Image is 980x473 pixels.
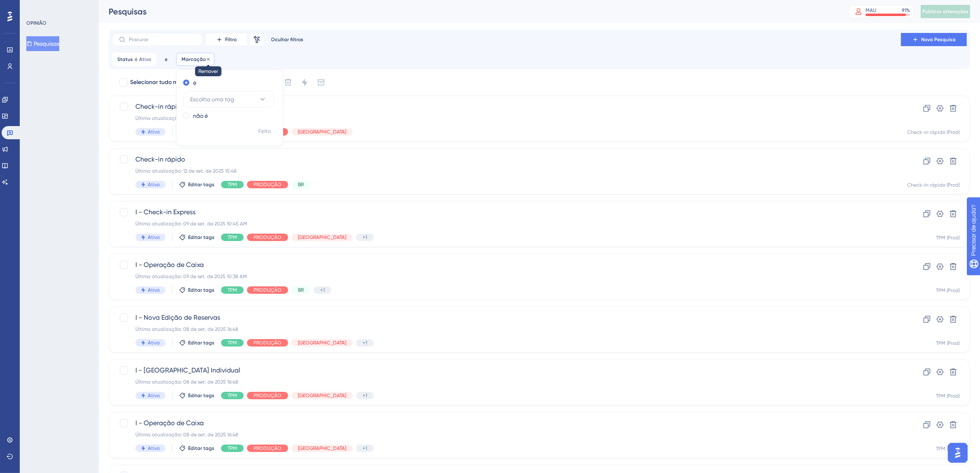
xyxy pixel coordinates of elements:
[148,445,160,451] font: Ativo
[298,445,346,451] font: [GEOGRAPHIC_DATA]
[254,393,282,398] font: PRODUÇÃO
[922,9,968,14] font: Publicar alterações
[148,234,160,240] font: Ativo
[117,56,133,62] font: Status
[135,314,220,321] font: I - Nova Edição de Reservas
[906,7,910,13] font: %
[190,96,234,103] font: Escolha uma tag
[254,182,282,187] font: PRODUÇÃO
[129,37,196,42] input: Procurar
[936,446,960,452] font: TPM (Prod)
[148,393,160,398] font: Ativo
[135,168,237,174] font: Última atualização: 12 de set. de 2025 15:48
[135,419,204,427] font: I - Operação de Caixa
[139,56,151,62] font: Ativo
[298,340,346,346] font: [GEOGRAPHIC_DATA]
[225,37,237,42] font: Filtro
[228,182,237,187] font: TPM
[188,445,214,451] font: Editar tags
[26,36,59,51] button: Pesquisas
[109,7,147,16] font: Pesquisas
[363,393,367,398] font: +1
[179,287,214,293] button: Editar tags
[298,182,304,187] font: BR
[298,393,346,398] font: [GEOGRAPHIC_DATA]
[135,56,137,62] font: é
[148,287,160,293] font: Ativo
[228,445,237,451] font: TPM
[363,445,367,451] font: +1
[228,393,237,398] font: TPM
[135,379,238,385] font: Última atualização: 08 de set. de 2025 16:48
[148,340,160,346] font: Ativo
[182,56,206,62] font: Marcação
[907,129,960,135] font: Check-in rápido (Prod)
[921,5,970,18] button: Publicar alterações
[160,53,173,66] button: e
[135,366,240,374] font: I - [GEOGRAPHIC_DATA] Individual
[179,445,214,452] button: Editar tags
[258,128,271,135] font: Feito
[945,440,970,465] iframe: Iniciador do Assistente de IA do UserGuiding
[363,340,367,346] font: +1
[165,56,168,62] font: e
[193,80,196,86] font: é
[148,129,160,135] font: Ativo
[320,287,325,293] font: +1
[188,340,214,346] font: Editar tags
[921,37,956,42] font: Nova Pesquisa
[135,221,247,227] font: Última atualização: 09 de set. de 2025 10:45 AM
[254,445,282,451] font: PRODUÇÃO
[228,340,237,346] font: TPM
[135,115,237,121] font: Última atualização: 12 de set. de 2025 15:48
[188,287,214,293] font: Editar tags
[193,112,208,119] font: não é
[179,234,214,241] button: Editar tags
[34,40,59,47] font: Pesquisas
[135,432,238,438] font: Última atualização: 08 de set. de 2025 16:48
[254,287,282,293] font: PRODUÇÃO
[135,155,185,163] font: Check-in rápido
[901,33,967,46] button: Nova Pesquisa
[298,234,346,240] font: [GEOGRAPHIC_DATA]
[866,7,876,13] font: MAU
[135,208,196,216] font: I - Check-in Express
[228,234,237,240] font: TPM
[188,182,214,187] font: Editar tags
[907,182,960,188] font: Check-in rápido (Prod)
[936,340,960,346] font: TPM (Prod)
[271,37,304,42] font: Ocultar filtros
[228,287,237,293] font: TPM
[936,235,960,241] font: TPM (Prod)
[148,182,160,187] font: Ativo
[179,340,214,346] button: Editar tags
[26,20,47,26] font: OPINIÃO
[188,234,214,240] font: Editar tags
[179,392,214,399] button: Editar tags
[298,287,304,293] font: BR
[19,4,71,10] font: Precisar de ajuda?
[135,103,185,110] font: Check-in rápido
[298,129,346,135] font: [GEOGRAPHIC_DATA]
[135,261,204,269] font: I - Operação de Caixa
[253,124,276,139] button: Feito
[179,181,214,188] button: Editar tags
[254,234,282,240] font: PRODUÇÃO
[902,7,906,13] font: 91
[936,288,960,293] font: TPM (Prod)
[936,393,960,399] font: TPM (Prod)
[130,79,202,86] font: Selecionar tudo mostrando
[254,340,282,346] font: PRODUÇÃO
[267,33,308,46] button: Ocultar filtros
[188,393,214,398] font: Editar tags
[135,274,247,279] font: Última atualização: 09 de set. de 2025 10:38 AM
[135,326,238,332] font: Última atualização: 08 de set. de 2025 16:48
[206,33,247,46] button: Filtro
[183,91,274,108] button: Escolha uma tag
[363,234,367,240] font: +1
